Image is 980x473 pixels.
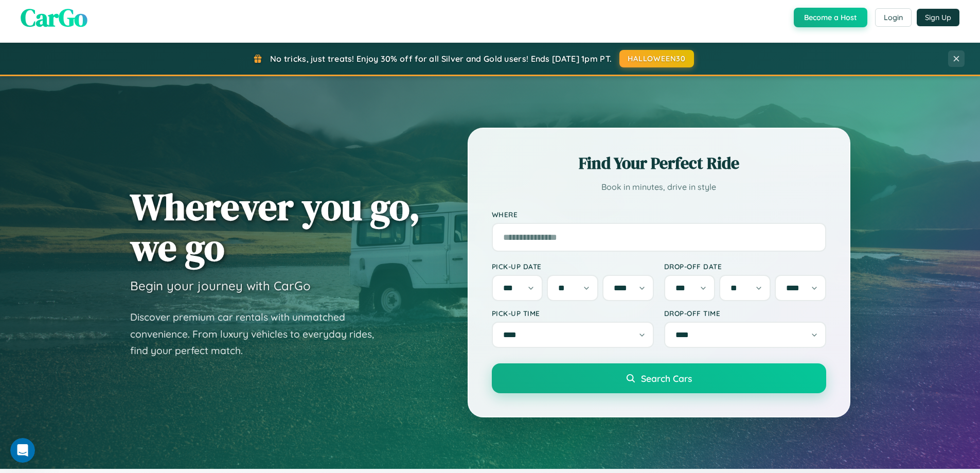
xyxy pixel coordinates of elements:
iframe: Intercom live chat [10,438,35,463]
label: Drop-off Time [664,309,826,318]
button: HALLOWEEN30 [619,50,694,67]
p: Discover premium car rentals with unmatched convenience. From luxury vehicles to everyday rides, ... [130,309,387,359]
label: Drop-off Date [664,262,826,271]
span: Search Cars [641,373,692,384]
span: CarGo [21,1,87,34]
button: Become a Host [794,8,867,27]
p: Book in minutes, drive in style [492,180,826,195]
label: Where [492,210,826,219]
h2: Find Your Perfect Ride [492,152,826,174]
label: Pick-up Date [492,262,654,271]
h1: Wherever you go, we go [130,186,420,268]
button: Search Cars [492,363,826,393]
span: No tricks, just treats! Enjoy 30% off for all Silver and Gold users! Ends [DATE] 1pm PT. [270,54,612,64]
label: Pick-up Time [492,309,654,318]
button: Sign Up [917,9,959,26]
button: Login [875,8,912,27]
h3: Begin your journey with CarGo [130,278,311,293]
